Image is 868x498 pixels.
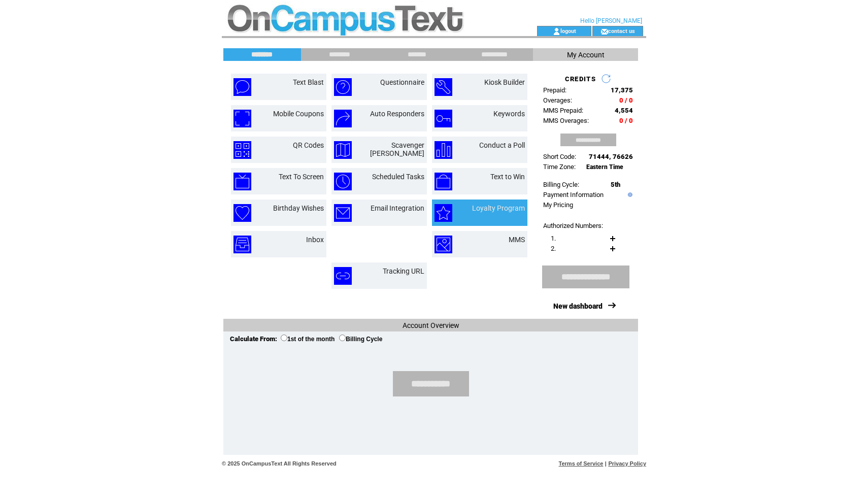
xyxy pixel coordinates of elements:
a: Text Blast [293,78,324,86]
a: Mobile Coupons [273,110,324,118]
a: New dashboard [553,302,603,310]
label: 1st of the month [281,336,335,343]
a: Inbox [306,236,324,244]
span: Short Code: [543,153,576,160]
span: MMS Overages: [543,117,589,124]
img: mms.png [435,236,452,253]
span: MMS Prepaid: [543,107,583,114]
a: Questionnaire [380,78,424,86]
span: Calculate From: [230,335,277,343]
input: 1st of the month [281,335,287,341]
span: 17,375 [611,86,633,94]
img: birthday-wishes.png [233,204,251,222]
span: 5th [611,181,620,188]
a: Payment Information [543,191,604,198]
img: conduct-a-poll.png [435,141,452,159]
span: 2. [551,245,556,252]
span: 71444, 76626 [589,153,633,160]
img: questionnaire.png [334,78,352,96]
a: QR Codes [293,141,324,149]
a: Kiosk Builder [484,78,525,86]
a: Keywords [493,110,525,118]
a: Auto Responders [370,110,424,118]
span: Account Overview [403,321,459,329]
img: text-to-screen.png [233,173,251,190]
a: Scheduled Tasks [372,173,424,181]
img: keywords.png [435,110,452,127]
span: 0 / 0 [619,96,633,104]
span: Eastern Time [586,163,623,171]
span: CREDITS [565,75,596,83]
a: Text To Screen [279,173,324,181]
a: My Pricing [543,201,573,209]
a: Birthday Wishes [273,204,324,212]
span: | [605,460,607,467]
span: Prepaid: [543,86,566,94]
label: Billing Cycle [339,336,382,343]
img: tracking-url.png [334,267,352,285]
span: © 2025 OnCampusText All Rights Reserved [222,460,337,467]
a: logout [560,27,576,34]
a: Privacy Policy [608,460,646,467]
span: Time Zone: [543,163,576,171]
a: Conduct a Poll [479,141,525,149]
img: loyalty-program.png [435,204,452,222]
span: 0 / 0 [619,117,633,124]
img: qr-codes.png [233,141,251,159]
img: text-blast.png [233,78,251,96]
img: email-integration.png [334,204,352,222]
span: Authorized Numbers: [543,222,603,229]
span: 1. [551,235,556,242]
img: help.gif [625,192,632,197]
a: Scavenger [PERSON_NAME] [370,141,424,157]
input: Billing Cycle [339,335,346,341]
a: MMS [509,236,525,244]
a: Loyalty Program [472,204,525,212]
img: scheduled-tasks.png [334,173,352,190]
a: Tracking URL [383,267,424,275]
img: text-to-win.png [435,173,452,190]
img: inbox.png [233,236,251,253]
img: auto-responders.png [334,110,352,127]
a: Terms of Service [559,460,604,467]
span: Hello [PERSON_NAME] [580,17,642,24]
img: account_icon.gif [553,27,560,36]
span: My Account [567,51,605,59]
img: contact_us_icon.gif [600,27,608,36]
a: Email Integration [371,204,424,212]
a: Text to Win [490,173,525,181]
img: scavenger-hunt.png [334,141,352,159]
img: mobile-coupons.png [233,110,251,127]
a: contact us [608,27,635,34]
span: 4,554 [615,107,633,114]
span: Overages: [543,96,572,104]
span: Billing Cycle: [543,181,579,188]
img: kiosk-builder.png [435,78,452,96]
